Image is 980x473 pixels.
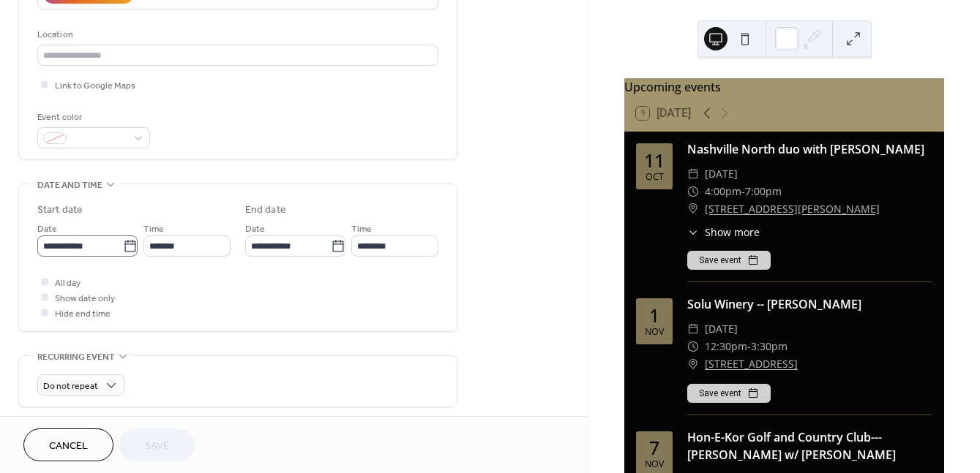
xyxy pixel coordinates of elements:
[37,222,57,237] span: Date
[649,306,659,325] div: 1
[705,224,760,240] span: Show more
[37,110,147,125] div: Event color
[645,460,664,469] div: Nov
[747,338,751,355] span: -
[705,355,798,373] a: [STREET_ADDRESS]
[687,200,699,218] div: ​
[43,378,98,395] span: Do not repeat
[705,320,738,338] span: [DATE]
[143,222,164,237] span: Time
[37,349,115,365] span: Recurring event
[705,338,747,355] span: 12:30pm
[55,78,135,94] span: Link to Google Maps
[55,306,111,322] span: Hide end time
[37,27,435,42] div: Location
[687,251,771,270] button: Save event
[741,183,745,200] span: -
[37,203,83,218] div: Start date
[687,320,699,338] div: ​
[687,224,699,240] div: ​
[649,439,659,457] div: 7
[687,140,932,158] div: Nashville North duo with [PERSON_NAME]
[751,338,788,355] span: 3:30pm
[705,165,738,183] span: [DATE]
[55,291,115,306] span: Show date only
[49,439,88,454] span: Cancel
[745,183,782,200] span: 7:00pm
[687,338,699,355] div: ​
[705,200,880,218] a: [STREET_ADDRESS][PERSON_NAME]
[687,428,932,463] div: Hon-E-Kor Golf and Country Club---[PERSON_NAME] w/ [PERSON_NAME]
[245,222,265,237] span: Date
[55,276,81,291] span: All day
[645,328,664,337] div: Nov
[37,178,102,193] span: Date and time
[245,203,286,218] div: End date
[687,295,932,313] div: Solu Winery -- [PERSON_NAME]
[705,183,741,200] span: 4:00pm
[624,78,944,96] div: Upcoming events
[687,165,699,183] div: ​
[687,183,699,200] div: ​
[644,151,665,170] div: 11
[646,173,664,182] div: Oct
[687,384,771,403] button: Save event
[23,428,113,461] button: Cancel
[687,355,699,373] div: ​
[351,222,372,237] span: Time
[687,224,760,240] button: ​Show more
